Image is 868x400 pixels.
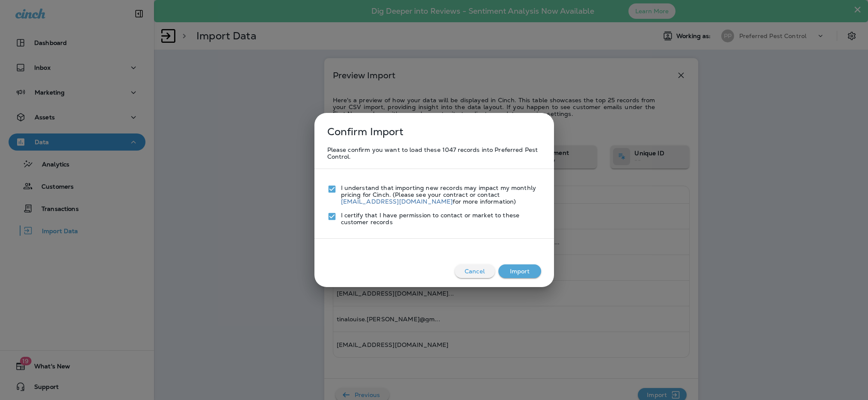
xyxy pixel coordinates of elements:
[341,212,541,225] p: I certify that I have permission to contact or market to these customer records
[341,198,453,205] a: [EMAIL_ADDRESS][DOMAIN_NAME]
[327,146,541,160] p: Please confirm you want to load these 1047 records into Preferred Pest Control.
[455,264,495,278] button: Cancel
[461,264,488,278] p: Cancel
[341,184,541,205] p: I understand that importing new records may impact my monthly pricing for Cinch. (Please see your...
[498,264,541,278] button: Import
[323,121,404,142] p: Confirm Import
